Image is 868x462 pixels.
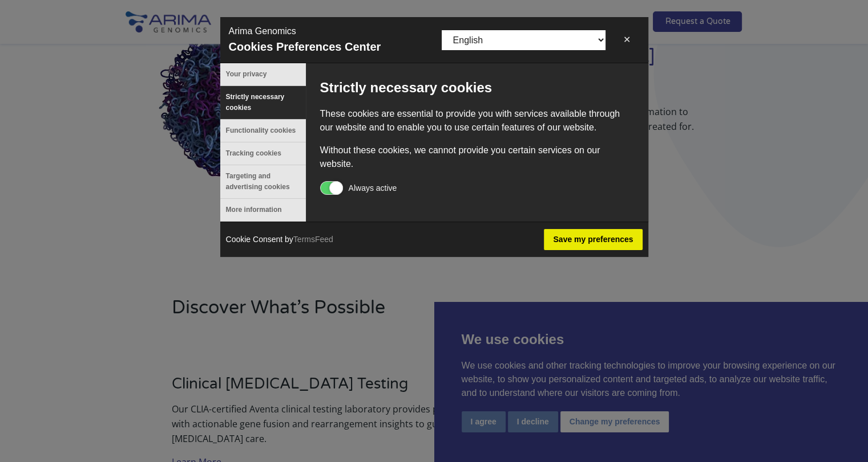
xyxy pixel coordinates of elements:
p: These cookies are essential to provide you with services available through our website and to ena... [320,107,634,134]
button: More information [220,199,306,221]
div: Cookie Consent by [220,222,339,257]
button: Targeting and advertising cookies [220,165,306,198]
button: ✕ [614,28,640,51]
p: Cookies Preferences Center [229,38,381,55]
p: Without these cookies, we cannot provide you certain services on our website. [320,144,634,171]
ul: Menu [220,63,306,222]
button: Tracking cookies [220,142,306,165]
button: Save my preferences [544,229,642,250]
p: Strictly necessary cookies [320,77,634,98]
p: Arima Genomics [229,24,296,38]
button: Functionality cookies [220,120,306,142]
button: Your privacy [220,63,306,85]
a: TermsFeed [293,235,333,244]
button: Strictly necessary cookies [220,86,306,119]
label: Always active [320,181,397,193]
